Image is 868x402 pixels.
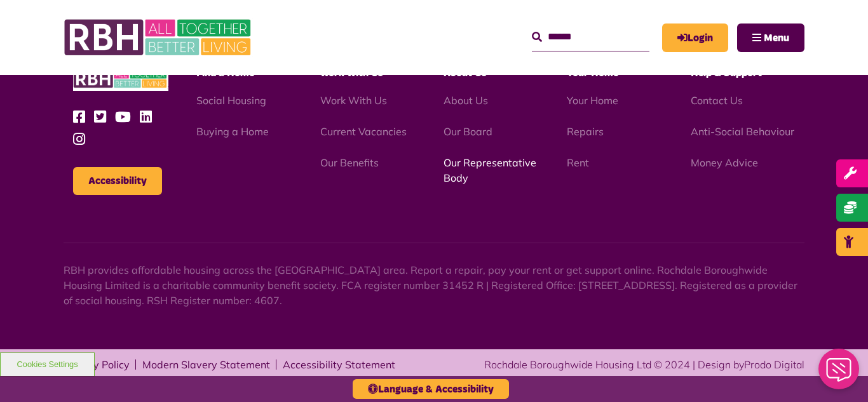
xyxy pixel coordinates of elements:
p: RBH provides affordable housing across the [GEOGRAPHIC_DATA] area. Report a repair, pay your rent... [64,262,804,308]
iframe: Netcall Web Assistant for live chat [811,345,868,402]
a: Current Vacancies [320,125,407,138]
a: Social Housing - open in a new tab [196,94,266,107]
img: RBH [73,67,168,91]
button: Language & Accessibility [353,379,509,399]
input: Search [532,23,649,51]
span: Your Home [567,68,618,78]
a: Repairs [567,125,604,138]
a: Anti-Social Behaviour [691,125,794,138]
img: RBH [64,13,254,62]
button: Accessibility [73,167,162,195]
a: About Us [444,94,488,107]
a: Money Advice [691,156,758,169]
a: Buying a Home [196,125,269,138]
a: Work With Us [320,94,387,107]
span: Find a Home [196,68,254,78]
a: Accessibility Statement [283,359,395,370]
a: Our Board [444,125,492,138]
a: Contact Us [691,94,743,107]
span: About Us [444,68,487,78]
span: Help & Support [691,68,762,78]
a: Our Representative Body [444,156,536,184]
a: Your Home [567,94,618,107]
span: Work With Us [320,68,383,78]
a: Modern Slavery Statement - open in a new tab [142,359,270,370]
button: Navigation [737,23,804,52]
a: MyRBH [662,23,728,52]
a: Prodo Digital - open in a new tab [744,358,804,371]
span: Menu [764,33,789,43]
a: Rent [567,156,589,169]
div: Rochdale Boroughwide Housing Ltd © 2024 | Design by [484,357,804,372]
a: Privacy Policy [64,359,130,370]
a: Our Benefits [320,156,379,169]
